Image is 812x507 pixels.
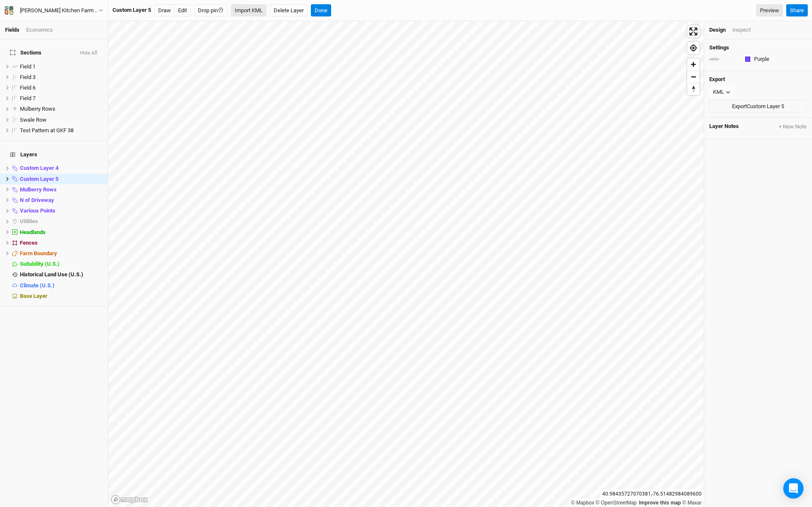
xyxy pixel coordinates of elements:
button: Done [311,4,331,17]
button: KML [709,86,734,98]
div: 40.98435727070381 , -76.51482984089600 [600,490,704,499]
span: Custom Layer 5 [20,176,58,182]
span: Various Points [20,207,55,214]
span: Base Layer [20,293,47,299]
span: Field 1 [20,63,36,70]
div: KML [713,88,724,96]
div: Custom Layer 5 [112,6,151,14]
div: Swale Row [20,117,103,123]
a: Maxar [682,500,702,506]
span: Mulberry Rows [20,186,57,193]
span: Field 6 [20,84,36,91]
span: Test Pattern at GKF 38 [20,127,74,134]
span: Swale Row [20,117,47,123]
div: N of Driveway [20,197,103,204]
button: Enter fullscreen [687,25,700,38]
div: Field 7 [20,95,103,102]
button: Hide All [80,50,98,56]
button: Zoom in [687,58,700,71]
div: Fences [20,240,103,246]
div: Inspect [732,26,751,34]
div: Mulberry Rows [20,106,103,112]
span: Mulberry Rows [20,106,55,112]
a: Fields [5,27,19,33]
a: Mapbox [571,500,594,506]
div: Mulberry Rows [20,186,103,193]
a: OpenStreetMap [596,500,637,506]
span: Field 7 [20,95,36,101]
button: Zoom out [687,71,700,83]
button: Import KML [231,4,266,17]
span: Suitability (U.S.) [20,261,60,267]
div: Base Layer [20,293,103,300]
canvas: Map [108,21,704,507]
span: Field 3 [20,74,36,80]
button: + New Note [778,123,807,131]
div: [PERSON_NAME] Kitchen Farm Poultry SilvoPasture [20,6,99,15]
div: Suitability (U.S.) [20,261,103,267]
button: Share [786,4,808,17]
div: Field 1 [20,63,103,70]
div: Various Points [20,207,103,214]
span: Farm Boundary [20,250,57,256]
div: Historical Land Use (U.S.) [20,271,103,278]
button: Edit [174,4,191,17]
span: Layer Notes [709,123,739,131]
div: Custom Layer 4 [20,165,103,172]
button: Find my location [687,42,700,54]
div: Greene Kitchen Farm Poultry SilvoPasture [20,6,99,15]
span: Climate (U.S.) [20,282,55,289]
div: Purple [754,55,769,63]
div: Field 3 [20,74,103,81]
span: Headlands [20,229,46,235]
h4: Layers [5,146,103,163]
span: Custom Layer 4 [20,165,58,171]
span: N of Driveway [20,197,54,203]
button: Drop pin [194,4,228,17]
div: Climate (U.S.) [20,282,103,289]
div: Design [709,26,726,34]
div: Economics [26,26,53,34]
h4: Export [709,76,807,83]
div: Headlands [20,229,103,236]
div: Test Pattern at GKF 38 [20,127,103,134]
span: Utilities [20,218,38,224]
a: Preview [756,4,783,17]
div: Open Intercom Messenger [783,478,804,499]
button: ExportCustom Layer 5 [709,100,807,113]
button: Delete Layer [270,4,307,17]
div: Custom Layer 5 [20,176,103,183]
div: color [709,56,739,63]
button: [PERSON_NAME] Kitchen Farm Poultry SilvoPasture [4,6,104,15]
div: Farm Boundary [20,250,103,257]
button: Reset bearing to north [687,83,700,95]
h4: Settings [709,44,807,51]
a: Improve this map [639,500,681,506]
button: Draw [154,4,175,17]
span: Historical Land Use (U.S.) [20,271,83,278]
span: Fences [20,240,38,246]
a: Mapbox logo [111,495,148,504]
div: Field 6 [20,84,103,91]
div: Utilities [20,218,103,225]
span: Zoom out [687,71,700,83]
span: Sections [10,49,41,56]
